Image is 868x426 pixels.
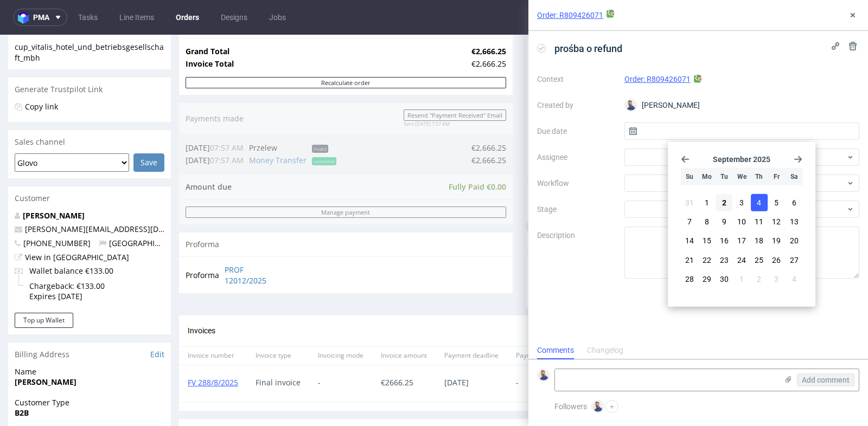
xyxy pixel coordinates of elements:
img: regular_mini_magick20241106-125-nyamd5.jpg [533,156,546,169]
button: Thu Oct 02 2025 [751,270,768,287]
button: Tue Sep 16 2025 [716,232,732,249]
span: 11 [755,216,763,227]
button: Tue Sep 23 2025 [716,251,732,268]
img: Michał Rachański [592,401,603,412]
button: Fri Sep 05 2025 [768,194,785,211]
button: Mon Sep 15 2025 [698,232,715,249]
button: Sun Sep 21 2025 [681,251,698,268]
div: Sales channel [8,95,171,119]
button: Sun Sep 07 2025 [681,213,698,230]
span: pma [33,14,49,21]
button: Wed Oct 01 2025 [733,270,750,287]
span: 20 [790,235,799,246]
span: Go back 1 month [681,155,690,164]
div: Set due date [788,224,851,237]
div: Tu [716,168,732,185]
span: Payment deadline [444,317,499,326]
img: logo [18,11,33,24]
a: FV 288/8/2025 [188,343,238,353]
span: 3 [739,197,744,208]
span: Followers [554,402,587,411]
span: Chargeback: €133.00 [29,246,113,257]
img: Michał Rachański [538,370,549,380]
button: Thu Sep 04 2025 [751,194,768,211]
a: [PERSON_NAME] [23,176,85,186]
label: Stage [537,203,616,216]
input: Save [133,119,164,137]
div: Billing Address [8,308,171,332]
button: Top up Wallet [15,278,73,293]
span: Expires [DATE] [29,256,113,267]
span: 10 [737,216,746,227]
div: Mo [698,168,715,185]
span: [GEOGRAPHIC_DATA] [99,203,185,214]
label: Due date [537,125,616,138]
button: Tue Sep 09 2025 [716,213,732,230]
span: 8 [705,216,709,227]
strong: Grand Total [186,11,229,22]
span: Invoice type [256,317,301,326]
div: prośba o refund [552,224,606,237]
button: Tue Sep 30 2025 [716,270,732,287]
span: Payment [516,317,542,326]
a: Copy link [25,67,58,77]
label: Context [537,73,616,86]
a: Designs [214,9,254,26]
button: Fri Oct 03 2025 [768,270,785,287]
span: 23 [720,254,729,265]
span: 13 [790,216,799,227]
button: Mon Sep 22 2025 [698,251,715,268]
button: Thu Sep 18 2025 [751,232,768,249]
a: Tasks [72,9,104,26]
strong: €2,666.25 [471,11,506,22]
strong: B2B [15,373,29,383]
span: 31 [685,197,694,208]
span: 1 [739,273,744,284]
label: Description [537,229,616,276]
strong: Invoice Total [186,24,234,34]
span: 1 [705,197,709,208]
span: Wallet balance €133.00 [29,231,113,242]
button: Fri Sep 26 2025 [768,251,785,268]
span: Name [15,332,164,343]
span: Final invoice [256,344,301,352]
span: 30 [720,273,729,284]
button: + [605,400,618,413]
button: Wed Sep 24 2025 [733,251,750,268]
button: Thu Sep 25 2025 [751,251,768,268]
a: Orders [169,9,206,26]
div: €2,666.25 [471,24,506,35]
span: 6 [792,197,796,208]
span: Invoices [188,292,215,300]
span: 4 [792,273,796,284]
span: Invoice [814,292,847,300]
span: 4 [757,197,761,208]
button: Mon Sep 01 2025 [698,194,715,211]
span: 27 [790,254,799,265]
span: Invoice number [188,317,238,326]
button: Sat Sep 13 2025 [786,213,802,230]
button: Sat Sep 27 2025 [786,251,802,268]
button: Wed Sep 17 2025 [733,232,750,249]
div: cup_vitalis_hotel_und_betriebsgesellschaft_mbh [15,7,164,28]
button: Fri Sep 19 2025 [768,232,785,249]
div: Sent [635,344,662,352]
a: View all [831,204,853,213]
button: Mon Sep 29 2025 [698,270,715,287]
span: 26 [772,254,781,265]
span: Description [692,317,727,326]
button: Sat Sep 06 2025 [786,194,802,211]
span: 21 [685,254,694,265]
button: Tue Sep 02 2025 [716,194,732,211]
span: 28 [685,273,694,284]
section: September 2025 [681,155,802,164]
div: Generate Trustpilot Link [8,43,171,67]
span: Go forward 1 month [794,155,802,164]
span: 18 [755,235,763,246]
button: pma [13,9,67,26]
button: Wed Sep 03 2025 [733,194,750,211]
span: Invoice email [635,317,675,326]
span: prośba o refund [550,40,627,57]
label: Assignee [537,151,616,164]
span: 19 [772,235,781,246]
